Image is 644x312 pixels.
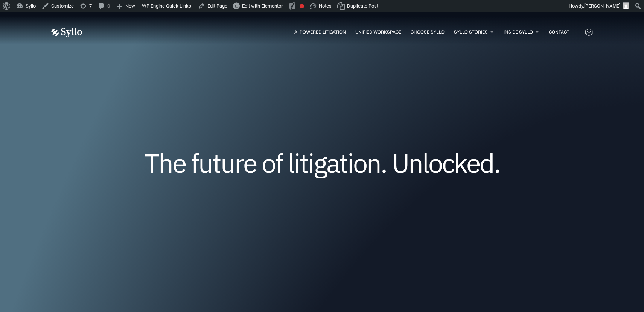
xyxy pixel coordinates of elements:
[51,28,82,37] img: Vector
[294,29,346,35] a: AI Powered Litigation
[549,29,569,35] a: Contact
[300,4,304,8] div: Focus keyphrase not set
[96,151,548,175] h1: The future of litigation. Unlocked.
[355,29,401,35] a: Unified Workspace
[97,29,569,36] nav: Menu
[411,29,445,35] a: Choose Syllo
[584,3,620,9] span: [PERSON_NAME]
[454,29,488,35] a: Syllo Stories
[504,29,533,35] a: Inside Syllo
[242,3,283,9] span: Edit with Elementor
[97,29,569,36] div: Menu Toggle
